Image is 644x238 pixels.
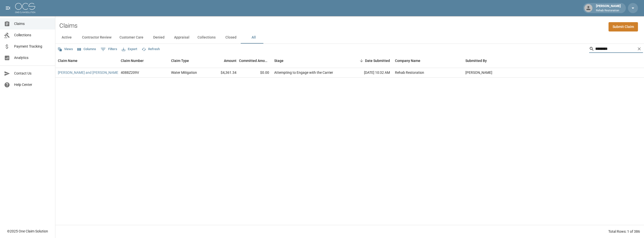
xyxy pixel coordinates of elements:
[206,54,239,68] div: Amount
[242,31,265,44] button: All
[465,70,492,75] div: Jarad Watts
[358,57,365,64] button: Sort
[15,3,35,13] img: ocs-logo-white-transparent.png
[392,54,463,68] div: Company Name
[347,68,392,78] div: [DATE] 10:32 AM
[589,45,643,54] div: Search
[3,3,13,13] button: open drawer
[239,54,272,68] div: Committed Amount
[365,54,390,68] div: Date Submitted
[140,45,161,53] button: Refresh
[274,54,284,68] div: Stage
[147,31,170,44] button: Denied
[55,31,78,44] button: Active
[274,70,333,75] div: Attempting to Engage with the Carrier
[121,54,144,68] div: Claim Number
[55,54,118,68] div: Claim Name
[609,22,638,31] a: Submit Claim
[395,54,420,68] div: Company Name
[58,70,119,75] a: [PERSON_NAME] and [PERSON_NAME]
[78,31,115,44] button: Contractor Review
[14,44,51,49] span: Payment Tracking
[239,68,272,78] div: $0.00
[465,54,487,68] div: Submitted By
[596,9,621,13] p: Rehab Restoration
[14,71,51,76] span: Contact Us
[594,4,623,13] div: [PERSON_NAME]
[171,54,189,68] div: Claim Type
[171,70,197,75] div: Water Mitigation
[58,54,77,68] div: Claim Name
[14,55,51,60] span: Analytics
[118,54,169,68] div: Claim Number
[220,31,242,44] button: Closed
[55,31,644,44] div: dynamic tabs
[14,32,51,38] span: Collections
[14,82,51,87] span: Help Center
[395,70,424,75] div: Rehab Restoration
[272,54,347,68] div: Stage
[463,54,526,68] div: Submitted By
[608,229,640,234] div: Total Rows: 1 of 386
[76,45,97,53] button: Select columns
[169,54,206,68] div: Claim Type
[224,54,236,68] div: Amount
[193,31,220,44] button: Collections
[56,45,74,53] button: Views
[59,22,77,29] h2: Claims
[7,229,48,234] div: © 2025 One Claim Solution
[99,45,118,53] button: Show filters
[347,54,392,68] div: Date Submitted
[170,31,193,44] button: Appraisal
[115,31,147,44] button: Customer Care
[206,68,239,78] div: $4,361.34
[635,45,643,53] button: Clear
[120,45,138,53] button: Export
[14,21,51,26] span: Claims
[121,70,139,75] div: 4088Z209V
[239,54,269,68] div: Committed Amount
